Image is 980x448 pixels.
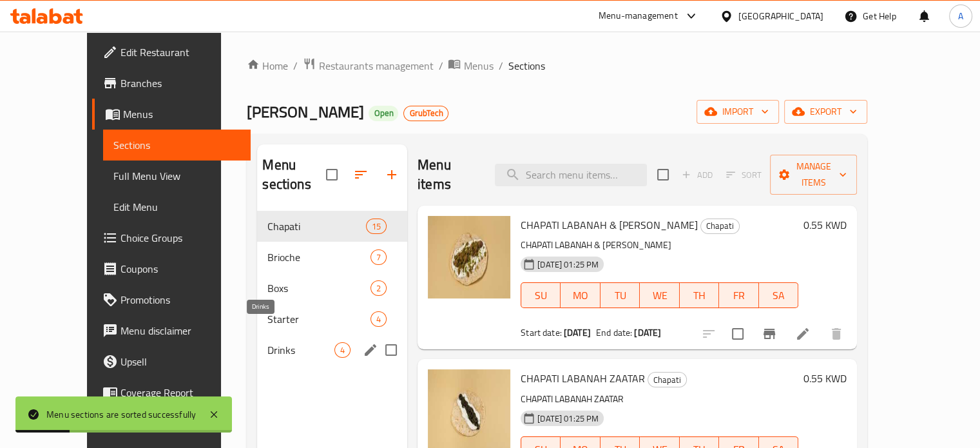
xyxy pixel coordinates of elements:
[120,385,240,400] span: Coverage Report
[361,340,380,360] button: edit
[257,211,407,242] div: Chapati15
[428,216,510,298] img: CHAPATI LABANAH & FLAFEL
[521,369,645,388] span: CHAPATI LABANAH ZAATAR
[780,159,847,191] span: Manage items
[369,106,398,121] div: Open
[463,58,493,73] span: Menus
[334,342,351,358] div: items
[257,304,407,335] div: Starter4
[724,320,751,347] span: Select to update
[103,191,251,222] a: Edit Menu
[697,100,779,124] button: import
[92,284,251,315] a: Promotions
[370,311,387,327] div: items
[267,219,365,234] span: Chapati
[648,373,686,387] span: Chapati
[92,253,251,284] a: Coupons
[113,168,240,184] span: Full Menu View
[566,286,595,305] span: MO
[120,75,240,91] span: Branches
[700,219,740,234] div: Chapati
[718,165,770,185] span: Select section first
[267,311,370,327] span: Starter
[370,280,387,296] div: items
[521,282,561,308] button: SU
[764,286,793,305] span: SA
[247,97,363,126] span: [PERSON_NAME]
[958,9,963,23] span: A
[599,8,678,24] div: Menu-management
[645,286,674,305] span: WE
[247,58,288,73] a: Home
[759,282,798,308] button: SA
[257,242,407,273] div: Brioche7
[92,68,251,99] a: Branches
[508,58,544,73] span: Sections
[448,57,493,74] a: Menus
[103,130,251,161] a: Sections
[418,155,479,194] h2: Menu items
[262,155,326,194] h2: Menu sections
[770,155,857,195] button: Manage items
[649,161,677,188] span: Select section
[92,99,251,130] a: Menus
[366,219,387,234] div: items
[92,377,251,408] a: Coverage Report
[257,206,407,371] nav: Menu sections
[371,282,386,295] span: 2
[803,216,847,234] h6: 0.55 KWD
[677,165,718,185] span: Add item
[795,326,811,342] a: Edit menu item
[821,318,852,349] button: delete
[634,324,661,341] b: [DATE]
[120,261,240,277] span: Coupons
[371,251,386,264] span: 7
[247,57,867,74] nav: breadcrumb
[335,344,350,356] span: 4
[526,286,555,305] span: SU
[680,282,719,308] button: TH
[495,164,647,186] input: search
[120,354,240,369] span: Upsell
[561,282,600,308] button: MO
[120,323,240,338] span: Menu disclaimer
[123,106,240,122] span: Menus
[267,280,370,296] span: Boxs
[92,315,251,346] a: Menu disclaimer
[404,108,448,119] span: GrubTech
[345,159,376,190] span: Sort sections
[648,372,687,387] div: Chapati
[267,249,370,265] span: Brioche
[498,58,503,73] li: /
[564,324,591,341] b: [DATE]
[521,237,798,253] p: CHAPATI LABANAH & [PERSON_NAME]
[92,222,251,253] a: Choice Groups
[784,100,867,124] button: export
[369,108,398,119] span: Open
[267,342,334,358] span: Drinks
[596,324,632,341] span: End date:
[120,292,240,307] span: Promotions
[532,258,604,271] span: [DATE] 01:25 PM
[318,58,433,73] span: Restaurants management
[794,104,857,120] span: export
[293,58,298,73] li: /
[367,220,386,233] span: 15
[113,199,240,215] span: Edit Menu
[46,407,196,422] div: Menu sections are sorted successfully
[521,215,698,235] span: CHAPATI LABANAH & [PERSON_NAME]
[371,313,386,326] span: 4
[521,391,798,407] p: CHAPATI LABANAH ZAATAR
[521,324,562,341] span: Start date:
[738,9,823,23] div: [GEOGRAPHIC_DATA]
[803,369,847,387] h6: 0.55 KWD
[532,413,604,425] span: [DATE] 01:25 PM
[685,286,714,305] span: TH
[103,161,251,191] a: Full Menu View
[120,230,240,246] span: Choice Groups
[600,282,640,308] button: TU
[318,161,345,188] span: Select all sections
